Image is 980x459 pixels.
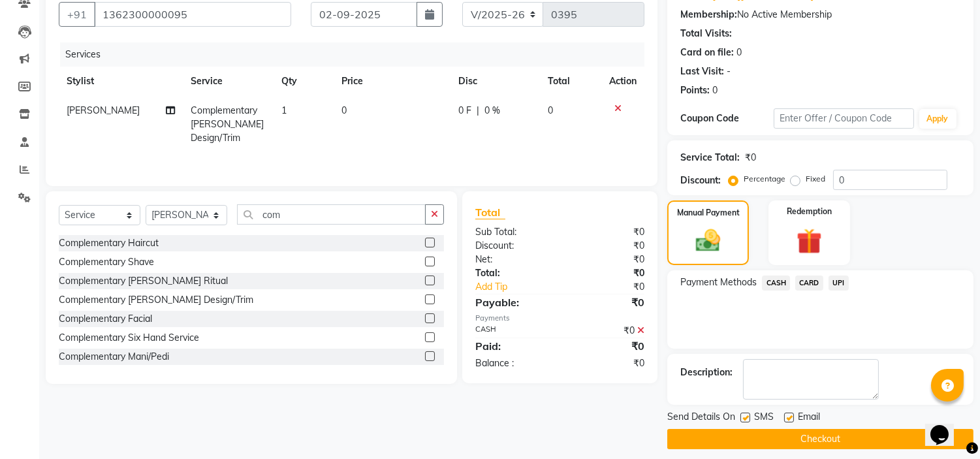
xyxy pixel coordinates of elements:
div: Membership: [680,8,737,22]
div: ₹0 [560,356,655,370]
img: _gift.svg [789,225,830,257]
div: Complementary [PERSON_NAME] Design/Trim [59,293,253,307]
input: Search by Name/Mobile/Email/Code [94,2,291,27]
th: Action [601,67,644,96]
div: Total Visits: [680,27,732,40]
a: Add Tip [466,280,576,294]
th: Total [541,67,602,96]
div: Sub Total: [466,225,560,239]
div: ₹0 [560,253,655,266]
span: Complementary [PERSON_NAME] Design/Trim [191,104,264,144]
div: Paid: [466,338,560,354]
label: Fixed [806,173,825,185]
label: Percentage [744,173,785,185]
th: Price [334,67,450,96]
span: 0 % [484,104,500,118]
label: Manual Payment [677,207,740,219]
div: Points: [680,84,710,97]
th: Disc [450,67,540,96]
div: ₹0 [560,294,655,310]
span: Send Details On [667,410,735,426]
span: CARD [795,276,823,291]
iframe: chat widget [925,407,967,446]
span: SMS [754,410,774,426]
input: Enter Offer / Coupon Code [774,108,913,129]
div: Services [60,42,654,67]
div: ₹0 [560,225,655,239]
span: | [477,104,479,118]
span: CASH [762,276,790,291]
div: Net: [466,253,560,266]
div: Card on file: [680,46,734,59]
div: Balance : [466,356,560,370]
div: ₹0 [560,239,655,253]
th: Service [183,67,274,96]
div: Complementary Facial [59,312,152,326]
span: 1 [281,104,287,116]
div: Description: [680,366,733,379]
span: 0 F [458,104,471,118]
div: Discount: [680,174,721,187]
div: ₹0 [560,266,655,280]
div: Coupon Code [680,112,774,125]
button: Apply [919,109,956,129]
div: Last Visit: [680,65,724,78]
input: Search or Scan [237,204,426,225]
div: ₹0 [560,324,655,338]
span: Total [475,206,505,219]
div: Complementary Haircut [59,236,159,250]
div: Complementary Shave [59,255,154,269]
span: 0 [548,104,554,116]
div: - [727,65,731,78]
div: Complementary [PERSON_NAME] Ritual [59,274,228,288]
div: Total: [466,266,560,280]
button: +91 [59,2,95,27]
div: Service Total: [680,151,740,165]
span: Email [798,410,820,426]
div: ₹0 [745,151,756,165]
div: 0 [736,46,742,59]
span: UPI [829,276,849,291]
th: Qty [274,67,334,96]
button: Checkout [667,429,973,449]
div: CASH [466,324,560,338]
div: ₹0 [560,338,655,354]
div: ₹0 [576,280,655,294]
span: 0 [341,104,347,116]
label: Redemption [787,206,832,217]
div: 0 [712,84,718,97]
img: _cash.svg [688,227,727,255]
div: Discount: [466,239,560,253]
span: [PERSON_NAME] [67,104,140,116]
div: Complementary Six Hand Service [59,331,199,345]
div: Payments [475,313,644,324]
span: Payment Methods [680,276,757,289]
div: Complementary Mani/Pedi [59,350,169,364]
div: Payable: [466,294,560,310]
div: No Active Membership [680,8,960,22]
th: Stylist [59,67,183,96]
